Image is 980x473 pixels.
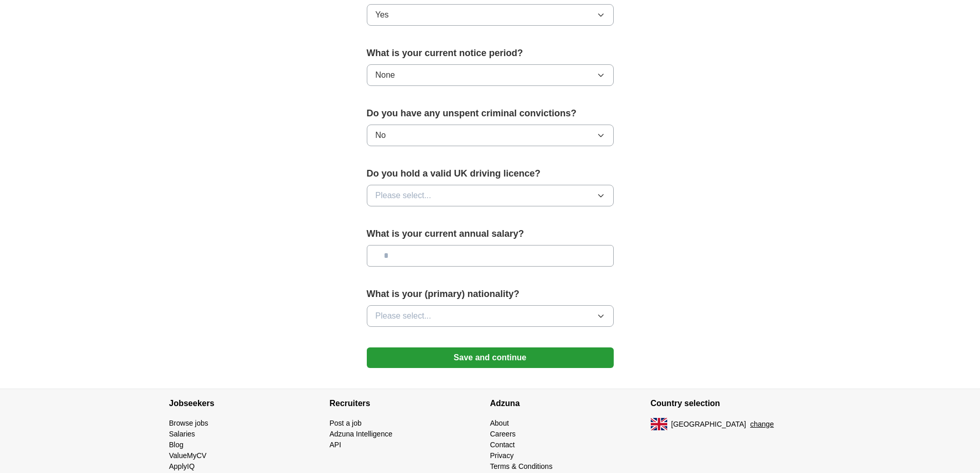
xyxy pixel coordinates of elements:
[367,125,614,146] button: No
[490,419,509,427] a: About
[367,227,614,241] label: What is your current annual salary?
[367,46,614,60] label: What is your current notice period?
[367,4,614,26] button: Yes
[376,189,432,202] span: Please select...
[490,441,515,449] a: Contact
[750,419,774,430] button: change
[376,310,432,322] span: Please select...
[376,69,395,81] span: None
[169,451,207,460] a: ValueMyCV
[490,462,553,470] a: Terms & Conditions
[367,287,614,301] label: What is your (primary) nationality?
[367,107,614,120] label: Do you have any unspent criminal convictions?
[330,430,393,438] a: Adzuna Intelligence
[367,185,614,206] button: Please select...
[330,441,342,449] a: API
[330,419,362,427] a: Post a job
[651,418,667,430] img: UK flag
[671,419,746,430] span: [GEOGRAPHIC_DATA]
[169,462,195,470] a: ApplyIQ
[169,441,184,449] a: Blog
[367,347,614,368] button: Save and continue
[651,389,811,418] h4: Country selection
[367,167,614,181] label: Do you hold a valid UK driving licence?
[490,430,516,438] a: Careers
[169,430,195,438] a: Salaries
[376,9,389,21] span: Yes
[376,129,386,142] span: No
[490,451,514,460] a: Privacy
[169,419,208,427] a: Browse jobs
[367,64,614,86] button: None
[367,305,614,327] button: Please select...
